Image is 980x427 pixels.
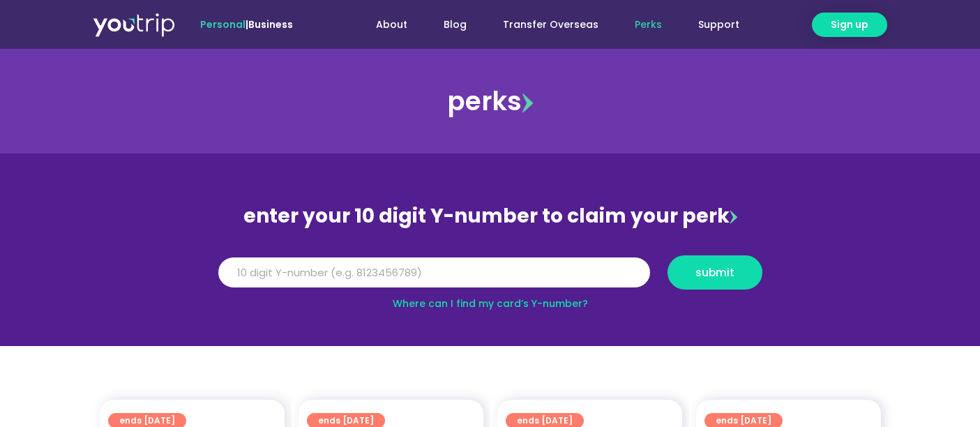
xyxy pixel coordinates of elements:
a: Transfer Overseas [485,12,617,38]
a: Sign up [812,13,887,37]
a: About [358,12,425,38]
span: submit [695,267,734,278]
span: | [200,17,293,31]
form: Y Number [218,255,762,300]
button: submit [668,255,762,290]
nav: Menu [331,12,757,38]
a: Blog [425,12,485,38]
span: Personal [200,17,246,31]
div: enter your 10 digit Y-number to claim your perk [211,198,769,234]
input: 10 digit Y-number (e.g. 8123456789) [218,257,650,288]
a: Where can I find my card’s Y-number? [393,297,588,310]
a: Business [248,17,293,31]
a: Support [680,12,757,38]
span: Sign up [831,17,868,32]
a: Perks [617,12,680,38]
